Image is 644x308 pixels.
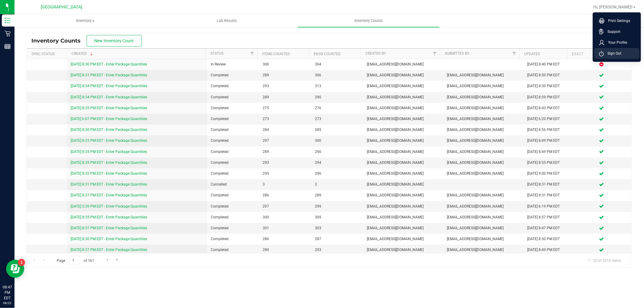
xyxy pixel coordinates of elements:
span: 295 [263,171,307,176]
span: Sign Out [604,50,621,56]
span: [EMAIL_ADDRESS][DOMAIN_NAME] [447,127,520,133]
span: 300 [263,62,307,67]
span: 289 [263,72,307,78]
span: [EMAIL_ADDRESS][DOMAIN_NAME] [447,72,520,78]
span: Completed [211,236,255,242]
span: 285 [315,127,360,133]
span: [EMAIL_ADDRESS][DOMAIN_NAME] [447,247,520,253]
li: Sign Out [594,48,639,59]
a: Created By [365,51,386,56]
a: Go to the last page [113,256,122,264]
a: Support [599,29,637,35]
span: [EMAIL_ADDRESS][DOMAIN_NAME] [447,214,520,220]
span: [EMAIL_ADDRESS][DOMAIN_NAME] [447,204,520,209]
span: [EMAIL_ADDRESS][DOMAIN_NAME] [367,72,440,78]
span: Completed [211,192,255,198]
inline-svg: Inventory [5,17,11,24]
a: [DATE] 8:32 PM EDT - Enter Package Quantities [71,171,147,176]
a: Filter [430,49,440,59]
a: Sync Status [31,52,55,56]
div: [DATE] 8:49 PM EDT [527,138,568,144]
span: 284 [263,127,307,133]
p: 08:47 PM EDT [3,284,12,301]
div: [DATE] 8:50 PM EDT [527,83,568,89]
div: [DATE] 6:20 PM EDT [527,116,568,122]
a: Go to the next page [103,256,112,264]
a: Pkgs Counted [314,52,341,56]
span: Your Profile [604,40,627,46]
span: 273 [263,116,307,122]
a: Items Counted [262,52,290,56]
a: Inventory Counts [298,14,439,27]
span: Completed [211,160,255,166]
div: [DATE] 8:49 PM EDT [527,247,568,253]
span: [EMAIL_ADDRESS][DOMAIN_NAME] [447,94,520,100]
span: 287 [315,236,360,242]
a: [DATE] 8:31 PM EDT - Enter Package Quantities [71,73,147,77]
div: [DATE] 8:57 PM EDT [527,214,568,220]
span: 286 [263,192,307,198]
span: 293 [263,83,307,89]
span: [EMAIL_ADDRESS][DOMAIN_NAME] [447,236,520,242]
div: [DATE] 8:40 PM EDT [527,62,568,67]
span: [EMAIL_ADDRESS][DOMAIN_NAME] [447,192,520,198]
span: [EMAIL_ADDRESS][DOMAIN_NAME] [447,149,520,155]
span: [EMAIL_ADDRESS][DOMAIN_NAME] [447,225,520,231]
span: 297 [263,138,307,144]
span: 296 [315,171,360,176]
div: [DATE] 9:00 PM EDT [527,171,568,176]
span: Completed [211,105,255,111]
span: Inventory Counts [31,37,87,44]
span: 3 [263,182,307,187]
p: 08/22 [3,301,12,305]
a: Lab Results [156,14,298,27]
span: Completed [211,204,255,209]
span: In Review [211,62,255,67]
span: 304 [315,62,360,67]
a: [DATE] 8:30 PM EDT - Enter Package Quantities [71,128,147,132]
span: [EMAIL_ADDRESS][DOMAIN_NAME] [367,160,440,166]
span: 289 [263,149,307,155]
a: Created [72,52,94,56]
span: [EMAIL_ADDRESS][DOMAIN_NAME] [367,83,440,89]
div: [DATE] 8:43 PM EDT [527,105,568,111]
div: [DATE] 8:56 PM EDT [527,127,568,133]
div: [DATE] 8:49 PM EDT [527,149,568,155]
span: [EMAIL_ADDRESS][DOMAIN_NAME] [367,182,440,187]
th: Exact [567,49,626,59]
span: 299 [315,204,360,209]
span: [EMAIL_ADDRESS][DOMAIN_NAME] [367,105,440,111]
span: 293 [315,247,360,253]
div: [DATE] 8:31 PM EDT [527,182,568,187]
div: [DATE] 8:47 PM EDT [527,225,568,231]
span: Support [604,29,620,35]
span: [EMAIL_ADDRESS][DOMAIN_NAME] [367,225,440,231]
a: [DATE] 5:59 PM EDT - Enter Package Quantities [71,204,147,208]
iframe: Resource center unread badge [18,259,25,266]
span: 290 [315,149,360,155]
div: [DATE] 6:19 PM EDT [527,204,568,209]
span: [EMAIL_ADDRESS][DOMAIN_NAME] [447,138,520,144]
a: [DATE] 8:35 PM EDT - Enter Package Quantities [71,150,147,154]
a: [DATE] 8:35 PM EDT - Enter Package Quantities [71,106,147,110]
span: Completed [211,72,255,78]
span: 306 [315,72,360,78]
span: 313 [315,83,360,89]
span: 294 [315,160,360,166]
a: Inventory [14,14,156,27]
span: Inventory Counts [346,18,391,24]
inline-svg: Retail [5,30,11,37]
span: [EMAIL_ADDRESS][DOMAIN_NAME] [447,160,520,166]
a: Submitted By [445,51,469,56]
span: 309 [315,214,360,220]
span: Hi, [PERSON_NAME]! [593,5,633,9]
span: 289 [315,192,360,198]
span: [EMAIL_ADDRESS][DOMAIN_NAME] [447,83,520,89]
div: [DATE] 8:55 PM EDT [527,160,568,166]
span: 300 [315,138,360,144]
span: 273 [315,116,360,122]
span: 1 - 20 of 3210 items [583,256,626,265]
input: 1 [69,256,80,265]
span: Completed [211,94,255,100]
span: [EMAIL_ADDRESS][DOMAIN_NAME] [367,214,440,220]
